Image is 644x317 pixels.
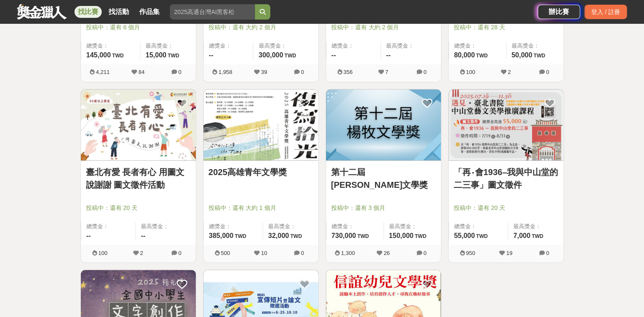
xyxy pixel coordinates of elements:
[466,249,475,256] span: 950
[98,249,108,256] span: 100
[146,42,191,50] span: 最高獎金：
[261,69,267,75] span: 39
[218,69,232,75] span: 1,958
[454,232,475,239] span: 55,000
[384,249,389,256] span: 26
[424,69,426,75] span: 0
[512,42,558,50] span: 最高獎金：
[261,249,267,256] span: 10
[209,232,234,239] span: 385,000
[209,222,258,231] span: 總獎金：
[268,232,289,239] span: 32,000
[331,204,436,212] span: 投稿中：還有 3 個月
[454,51,475,59] span: 80,000
[140,249,143,256] span: 2
[332,222,378,231] span: 總獎金：
[178,69,181,75] span: 0
[341,249,355,256] span: 1,300
[170,4,255,20] input: 2025高通台灣AI黑客松
[584,5,627,19] div: 登入 / 註冊
[506,249,512,256] span: 19
[513,222,558,231] span: 最高獎金：
[221,249,230,256] span: 500
[209,166,313,178] a: 2025高雄青年文學獎
[389,232,414,239] span: 150,000
[141,232,146,239] span: --
[168,53,179,59] span: TWD
[290,233,302,239] span: TWD
[81,89,196,161] a: Cover Image
[454,23,558,32] span: 投稿中：還有 28 天
[258,51,283,59] span: 300,000
[454,222,503,231] span: 總獎金：
[454,204,558,212] span: 投稿中：還有 20 天
[326,89,441,161] a: Cover Image
[86,51,111,59] span: 145,000
[332,232,356,239] span: 730,000
[235,233,246,239] span: TWD
[138,69,144,75] span: 84
[476,233,487,239] span: TWD
[449,89,564,161] a: Cover Image
[268,222,313,231] span: 最高獎金：
[96,69,110,75] span: 4,211
[449,89,564,160] img: Cover Image
[112,53,123,59] span: TWD
[136,6,163,18] a: 作品集
[357,233,369,239] span: TWD
[513,232,530,239] span: 7,000
[386,42,436,50] span: 最高獎金：
[476,53,487,59] span: TWD
[454,42,501,50] span: 總獎金：
[454,166,558,191] a: 「再‧會1936–我與中山堂的二三事」圖文徵件
[332,42,376,50] span: 總獎金：
[81,89,196,160] img: Cover Image
[178,249,181,256] span: 0
[209,23,313,32] span: 投稿中：還有 大約 2 個月
[332,51,336,59] span: --
[386,51,391,59] span: --
[424,249,426,256] span: 0
[146,51,166,59] span: 15,000
[284,53,296,59] span: TWD
[343,69,353,75] span: 356
[508,69,511,75] span: 2
[209,42,248,50] span: 總獎金：
[203,89,318,161] a: Cover Image
[86,166,191,191] a: 臺北有愛 長者有心 用圖文說謝謝 圖文徵件活動
[385,69,388,75] span: 7
[301,69,304,75] span: 0
[331,23,436,32] span: 投稿中：還有 大約 2 個月
[203,89,318,160] img: Cover Image
[538,5,580,19] a: 辦比賽
[533,53,545,59] span: TWD
[86,232,91,239] span: --
[86,222,131,231] span: 總獎金：
[141,222,191,231] span: 最高獎金：
[389,222,436,231] span: 最高獎金：
[532,233,543,239] span: TWD
[331,166,436,191] a: 第十二屆[PERSON_NAME]文學獎
[86,23,191,32] span: 投稿中：還有 6 個月
[466,69,475,75] span: 100
[512,51,532,59] span: 50,000
[209,204,313,212] span: 投稿中：還有 大約 1 個月
[546,69,549,75] span: 0
[301,249,304,256] span: 0
[258,42,313,50] span: 最高獎金：
[209,51,214,59] span: --
[326,89,441,160] img: Cover Image
[86,204,191,212] span: 投稿中：還有 20 天
[546,249,549,256] span: 0
[105,6,132,18] a: 找活動
[86,42,135,50] span: 總獎金：
[74,6,102,18] a: 找比賽
[415,233,426,239] span: TWD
